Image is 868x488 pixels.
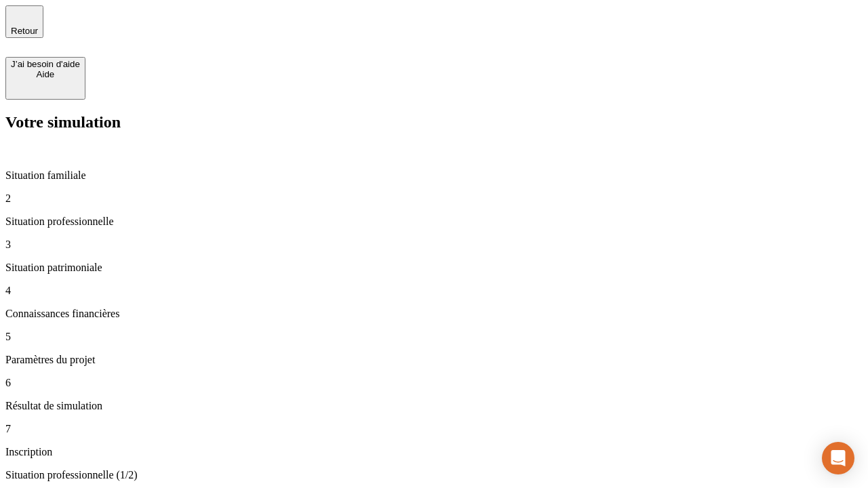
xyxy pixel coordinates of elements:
p: Inscription [5,446,863,458]
p: 4 [5,285,863,297]
p: 2 [5,192,863,205]
p: Résultat de simulation [5,400,863,412]
p: 3 [5,239,863,251]
div: J’ai besoin d'aide [11,59,80,69]
p: Situation familiale [5,169,863,182]
p: Situation professionnelle [5,216,863,228]
p: Situation patrimoniale [5,262,863,274]
p: 5 [5,331,863,343]
p: Connaissances financières [5,308,863,320]
div: Open Intercom Messenger [822,442,854,474]
p: 7 [5,423,863,435]
span: Retour [11,26,38,36]
p: Situation professionnelle (1/2) [5,469,863,481]
p: Paramètres du projet [5,354,863,366]
p: 6 [5,377,863,389]
button: Retour [5,5,43,38]
div: Aide [11,69,80,79]
button: J’ai besoin d'aideAide [5,57,85,100]
h2: Votre simulation [5,113,863,131]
